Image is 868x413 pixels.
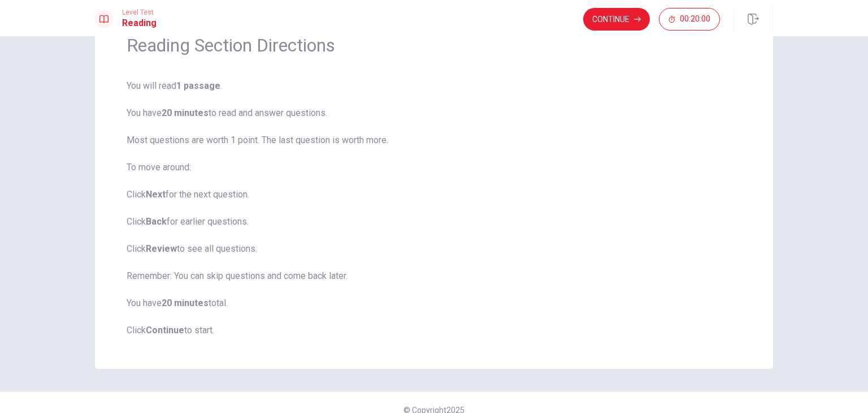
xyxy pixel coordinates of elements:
b: Back [146,216,167,227]
b: Review [146,243,177,254]
b: 1 passage [176,80,220,91]
b: Next [146,189,166,200]
button: Continue [583,8,650,31]
b: 20 minutes [162,107,209,118]
h1: Reading [122,16,157,30]
span: 00:20:00 [680,15,710,24]
button: 00:20:00 [659,8,720,31]
span: Level Test [122,8,157,16]
b: Continue [146,325,184,335]
h1: Reading Section Directions [127,34,741,57]
span: You will read . You have to read and answer questions. Most questions are worth 1 point. The last... [127,79,741,337]
b: 20 minutes [162,298,209,308]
